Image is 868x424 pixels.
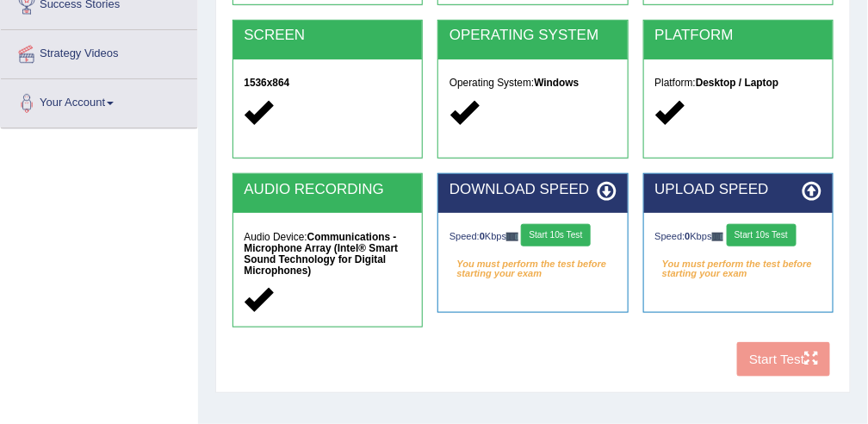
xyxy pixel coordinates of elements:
[1,79,197,122] a: Your Account
[449,253,617,276] em: You must perform the test before starting your exam
[244,231,398,277] strong: Communications - Microphone Array (Intel® Smart Sound Technology for Digital Microphones)
[244,182,411,198] h2: AUDIO RECORDING
[449,224,617,250] div: Speed: Kbps
[727,224,797,246] button: Start 10s Test
[655,253,822,276] em: You must perform the test before starting your exam
[712,233,724,240] img: ajax-loader-fb-connection.gif
[1,30,197,73] a: Strategy Videos
[655,28,822,44] h2: PLATFORM
[685,231,691,241] strong: 0
[244,77,289,89] strong: 1536x864
[655,224,822,250] div: Speed: Kbps
[655,182,822,198] h2: UPLOAD SPEED
[521,224,591,246] button: Start 10s Test
[244,232,411,277] h5: Audio Device:
[449,28,617,44] h2: OPERATING SYSTEM
[534,77,579,89] strong: Windows
[480,231,485,241] strong: 0
[696,77,778,89] strong: Desktop / Laptop
[449,182,617,198] h2: DOWNLOAD SPEED
[449,78,617,89] h5: Operating System:
[506,233,518,240] img: ajax-loader-fb-connection.gif
[655,78,822,89] h5: Platform:
[244,28,411,44] h2: SCREEN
